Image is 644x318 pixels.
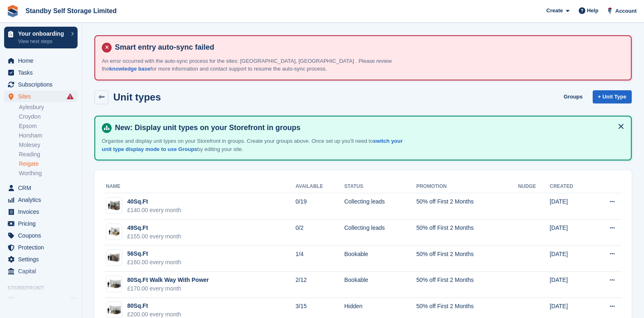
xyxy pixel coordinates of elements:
td: Collecting leads [344,220,416,246]
td: Bookable [344,272,416,298]
img: 75-sqft-unit.jpg [106,304,122,316]
div: 56Sq.Ft [127,249,181,258]
div: £160.00 every month [127,258,181,267]
img: Glenn Fisher [606,7,614,15]
a: Your onboarding View next steps [4,27,78,48]
a: menu [4,194,78,206]
a: Reading [19,151,78,158]
td: 50% off First 2 Months [416,245,518,272]
a: Reigate [19,160,78,168]
a: menu [4,55,78,66]
span: Sites [18,91,67,102]
span: Protection [18,242,67,253]
td: 50% off First 2 Months [416,272,518,298]
span: Storefront [7,284,82,292]
span: Pricing [18,218,67,229]
p: An error occurred with the auto-sync process for the sites: [GEOGRAPHIC_DATA], [GEOGRAPHIC_DATA] ... [102,57,410,73]
a: Epsom [19,122,78,130]
a: switch your unit type display mode to use Groups [102,138,403,152]
td: [DATE] [550,220,591,246]
td: [DATE] [550,193,591,220]
span: Account [615,7,637,15]
a: Standby Self Storage Limited [22,4,120,18]
img: 40-sqft-unit.jpg [106,200,122,212]
img: 56sqft.jpg [106,252,122,264]
img: 75-sqft-unit.jpg [106,278,122,290]
td: [DATE] [550,272,591,298]
div: 40Sq.Ft [127,197,181,206]
div: 80Sq.Ft [127,302,181,310]
span: Settings [18,254,67,265]
a: menu [4,206,78,217]
a: + Unit Type [593,90,632,104]
td: 1/4 [296,245,344,272]
h4: Smart entry auto-sync failed [112,43,624,52]
a: menu [4,79,78,90]
a: Preview store [68,295,78,305]
p: View next steps [18,38,67,45]
a: menu [4,242,78,253]
th: Created [550,180,591,193]
a: Worthing [19,169,78,177]
td: 50% off First 2 Months [416,193,518,220]
span: Home [18,55,67,66]
div: 49Sq.Ft [127,224,181,232]
i: Smart entry sync failures have occurred [67,93,73,100]
a: menu [4,182,78,194]
span: CRM [18,182,67,194]
td: Bookable [344,245,416,272]
span: Coupons [18,230,67,241]
span: Analytics [18,194,67,206]
a: menu [4,294,78,306]
p: Organise and display unit types on your Storefront in groups. Create your groups above. Once set ... [102,137,410,153]
td: 50% off First 2 Months [416,220,518,246]
div: £140.00 every month [127,206,181,215]
img: 50-sqft-unit.jpg [106,226,122,238]
img: stora-icon-8386f47178a22dfd0bd8f6a31ec36ba5ce8667c1dd55bd0f319d3a0aa187defe.svg [7,5,19,17]
a: menu [4,67,78,78]
a: Croydon [19,113,78,121]
a: Aylesbury [19,103,78,111]
div: £155.00 every month [127,232,181,241]
td: 2/12 [296,272,344,298]
a: knowledge base [109,66,150,72]
a: Groups [560,90,586,104]
a: menu [4,218,78,229]
span: Subscriptions [18,79,67,90]
th: Nudge [518,180,550,193]
p: Your onboarding [18,31,67,37]
th: Status [344,180,416,193]
td: [DATE] [550,245,591,272]
td: 0/2 [296,220,344,246]
div: 80Sq.Ft Walk Way With Power [127,276,209,284]
th: Name [104,180,296,193]
th: Promotion [416,180,518,193]
h2: Unit types [113,92,161,103]
a: Molesey [19,141,78,149]
a: menu [4,265,78,277]
span: Capital [18,265,67,277]
a: Horsham [19,132,78,140]
span: Create [546,7,563,15]
span: Booking Portal [18,294,67,306]
td: 0/19 [296,193,344,220]
div: £170.00 every month [127,284,209,293]
span: Help [587,7,598,15]
span: Tasks [18,67,67,78]
td: Collecting leads [344,193,416,220]
th: Available [296,180,344,193]
h4: New: Display unit types on your Storefront in groups [112,123,624,133]
span: Invoices [18,206,67,217]
a: menu [4,254,78,265]
a: menu [4,230,78,241]
a: menu [4,91,78,102]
